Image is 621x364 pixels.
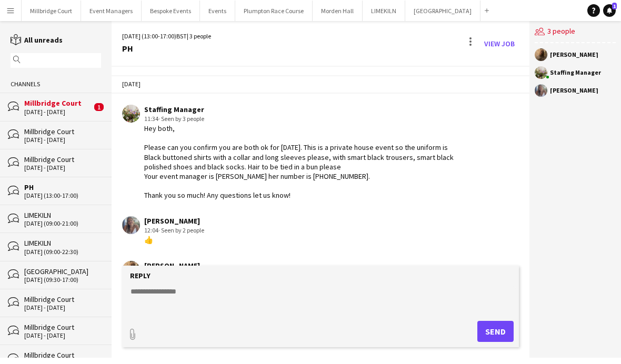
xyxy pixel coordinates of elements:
span: 1 [94,103,104,111]
button: [GEOGRAPHIC_DATA] [405,1,480,21]
div: [GEOGRAPHIC_DATA] [24,267,101,276]
div: [DATE] [112,75,529,93]
div: [DATE] (09:00-21:00) [24,220,101,227]
div: [DATE] (09:00-22:30) [24,248,101,256]
button: Millbridge Court [22,1,81,21]
span: BST [176,32,187,40]
button: Event Managers [81,1,142,21]
button: Morden Hall [313,1,363,21]
div: 11:34 [144,114,456,124]
button: Send [477,321,514,342]
div: Staffing Manager [144,105,456,114]
div: PH [122,44,211,53]
div: Millbridge Court [24,322,101,332]
button: Events [200,1,235,21]
div: [DATE] - [DATE] [24,136,101,144]
div: Hey both, Please can you confirm you are both ok for [DATE]. This is a private house event so the... [144,124,456,200]
a: View Job [480,35,519,52]
div: [DATE] - [DATE] [24,332,101,339]
div: 12:04 [144,226,204,235]
button: Bespoke Events [142,1,200,21]
a: All unreads [11,35,63,45]
span: 1 [612,3,617,9]
div: [DATE] - [DATE] [24,108,92,116]
div: PH [24,183,101,192]
div: [DATE] (13:00-17:00) | 3 people [122,32,211,41]
div: Millbridge Court [24,295,101,304]
div: LIMEKILN [24,210,101,220]
div: [PERSON_NAME] [550,87,598,94]
div: [DATE] (09:30-17:00) [24,276,101,284]
span: · Seen by 2 people [158,226,204,234]
div: Millbridge Court [24,350,101,360]
div: [PERSON_NAME] [144,261,205,270]
label: Reply [130,271,151,280]
button: LIMEKILN [363,1,405,21]
button: Plumpton Race Course [235,1,313,21]
div: Millbridge Court [24,127,101,136]
div: [DATE] - [DATE] [24,304,101,311]
div: Millbridge Court [24,155,101,164]
div: 👍 [144,235,204,245]
a: 1 [603,4,616,17]
div: [PERSON_NAME] [144,216,204,226]
span: · Seen by 3 people [158,115,204,123]
div: 3 people [535,21,616,43]
div: [DATE] - [DATE] [24,164,101,171]
div: Staffing Manager [550,69,601,76]
div: Millbridge Court [24,98,92,108]
div: [DATE] (13:00-17:00) [24,192,101,199]
div: LIMEKILN [24,238,101,248]
div: [PERSON_NAME] [550,52,598,58]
